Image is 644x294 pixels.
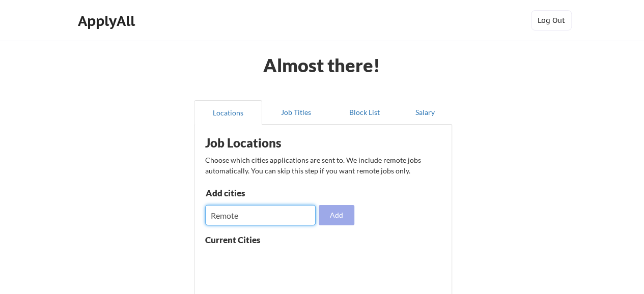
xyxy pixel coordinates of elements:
div: Add cities [206,189,311,197]
div: Almost there! [250,56,393,74]
div: Job Locations [205,137,334,149]
button: Log Out [531,10,572,31]
div: Choose which cities applications are sent to. We include remote jobs automatically. You can skip ... [205,155,440,176]
button: Add [319,205,354,225]
div: Current Cities [205,236,283,244]
button: Job Titles [262,100,330,125]
div: ApplyAll [78,12,138,30]
input: Type here... [205,205,316,225]
button: Salary [399,100,452,125]
button: Locations [194,100,262,125]
button: Block List [330,100,399,125]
